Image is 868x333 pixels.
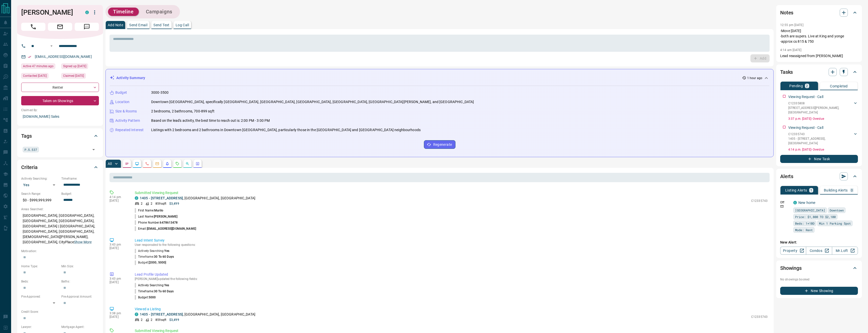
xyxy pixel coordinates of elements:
[115,127,144,133] p: Repeated Interest
[788,106,853,115] p: [STREET_ADDRESS][PERSON_NAME] , [GEOGRAPHIC_DATA]
[780,23,803,27] p: 12:55 pm [DATE]
[90,146,97,153] button: Open
[154,209,163,212] span: Murilo
[788,101,853,106] p: C12335808
[135,162,139,166] svg: Lead Browsing Activity
[21,112,99,121] p: [DOMAIN_NAME] Sales
[788,116,858,121] p: 3:37 p.m. [DATE] - Overdue
[176,23,189,27] p: Log Call
[110,195,127,199] p: 4:14 pm
[115,90,127,95] p: Budget
[154,215,177,218] span: [PERSON_NAME]
[115,99,129,105] p: Location
[21,310,99,314] p: Credit Score:
[48,23,72,31] span: Email
[151,109,214,114] p: 2 bedrooms, 2 bathrooms, 700-899 sqft
[147,227,196,230] span: [EMAIL_ADDRESS][DOMAIN_NAME]
[175,162,179,166] svg: Requests
[780,205,784,208] svg: Email
[135,214,178,219] p: Last Name:
[819,221,851,226] span: Min 1 Parking Spot
[795,208,825,213] span: [GEOGRAPHIC_DATA]
[165,162,169,166] svg: Listing Alerts
[169,318,179,322] p: $3,499
[747,76,762,80] p: 1 hour ago
[780,48,802,52] p: 4:14 am [DATE]
[61,264,99,269] p: Min Size:
[28,55,31,59] svg: Email Verified
[780,28,858,44] p: -Move [DATE] -both are supers. Live at King and yonge -approx cs 815 & 750
[851,188,853,192] p: 0
[149,261,166,264] span: [2000, 5000]
[135,190,768,196] p: Submitted Viewing Request
[140,196,183,200] a: 1405 - [STREET_ADDRESS]
[788,136,853,146] p: 1405 - [STREET_ADDRESS] , [GEOGRAPHIC_DATA]
[21,264,59,269] p: Home Type:
[780,287,858,295] button: New Showing
[129,23,147,27] p: Send Email
[135,238,768,243] p: Lead Intent Survey
[780,170,858,182] div: Alerts
[135,306,768,312] p: Viewed a Listing
[21,73,59,80] div: Wed Feb 08 2023
[61,176,99,181] p: Timeframe:
[110,73,769,83] div: Activity Summary1 hour ago
[135,226,196,231] p: Email:
[21,279,59,284] p: Beds:
[23,64,53,69] span: Active 47 minutes ago
[793,201,797,204] div: condos.ca
[806,84,808,88] p: 2
[21,83,99,92] div: Renter
[141,8,177,16] button: Campaigns
[110,277,127,280] p: 3:43 pm
[780,53,858,59] p: Lead reassigned from [PERSON_NAME]
[21,132,32,140] h2: Tags
[795,227,813,232] span: Mode: Rent
[135,283,169,288] p: Actively Searching :
[830,208,844,213] span: Downtown
[424,140,455,149] button: Regenerate
[140,196,255,201] p: , [GEOGRAPHIC_DATA], [GEOGRAPHIC_DATA]
[61,279,99,284] p: Baths:
[164,283,169,287] span: Yes
[151,201,152,206] p: 2
[780,155,858,163] button: New Task
[169,201,179,206] p: $3,499
[61,192,99,196] p: Budget:
[785,188,807,192] p: Listing Alerts
[135,220,178,225] p: Phone Number:
[24,147,37,152] span: P.S.537
[145,162,149,166] svg: Calls
[788,147,858,152] p: 4:14 p.m. [DATE] - Overdue
[125,162,129,166] svg: Notes
[135,277,768,281] p: [PERSON_NAME] updated the following fields:
[21,108,99,112] p: Claimed By:
[788,100,858,116] div: C12335808[STREET_ADDRESS][PERSON_NAME],[GEOGRAPHIC_DATA]
[21,249,99,253] p: Motivation:
[21,192,59,196] p: Search Range:
[780,66,858,78] div: Tasks
[151,90,169,95] p: 3000-3500
[153,23,170,27] p: Send Text
[74,240,92,245] button: Show More
[135,249,169,253] p: actively searching :
[21,130,99,142] div: Tags
[135,208,163,213] p: First Name:
[108,23,123,27] p: Add Note
[135,255,174,259] p: timeframe :
[110,312,127,315] p: 3:38 pm
[788,94,823,100] p: Viewing Request - Call
[21,161,99,173] div: Criteria
[48,43,55,49] button: Open
[780,172,793,180] h2: Alerts
[115,109,137,114] p: Size & Rooms
[141,318,143,322] p: 2
[85,11,89,14] div: condos.ca
[21,196,59,204] p: $0 - $999,999,999
[21,176,59,181] p: Actively Searching:
[21,163,38,171] h2: Criteria
[154,255,174,258] span: 30 to 60 days
[21,63,59,70] div: Wed Aug 13 2025
[108,162,112,165] p: All
[798,201,815,205] a: New home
